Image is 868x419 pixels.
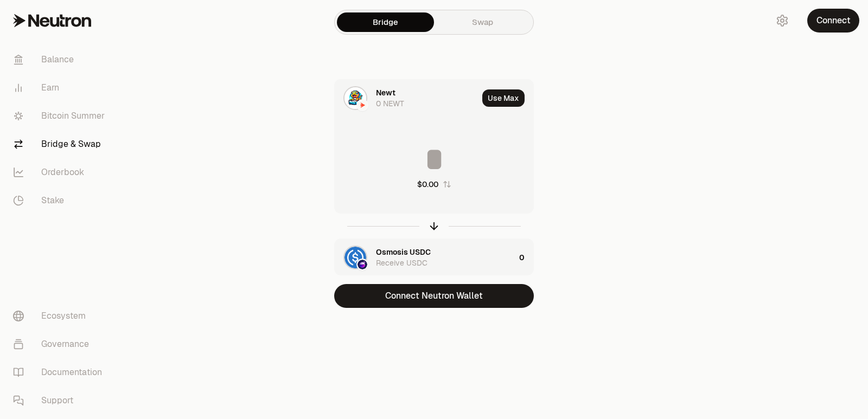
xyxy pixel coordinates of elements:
img: USDC Logo [344,247,366,268]
button: $0.00 [417,179,451,190]
button: Use Max [482,89,525,107]
a: Governance [4,330,117,358]
button: Connect Neutron Wallet [334,284,534,308]
a: Earn [4,74,117,102]
a: Support [4,386,117,415]
a: Documentation [4,358,117,386]
img: Osmosis Logo [358,260,367,269]
a: Bridge [337,12,434,32]
a: Bitcoin Summer [4,102,117,130]
button: USDC LogoOsmosis LogoOsmosis USDCReceive USDC0 [335,239,533,276]
div: NEWT LogoNeutron LogoNewt0 NEWT [335,80,478,117]
a: Balance [4,46,117,74]
div: 0 NEWT [376,98,404,109]
button: Connect [807,9,859,33]
img: NEWT Logo [344,87,366,109]
div: 0 [519,239,533,276]
div: $0.00 [417,179,438,190]
div: Receive USDC [376,257,427,268]
a: Orderbook [4,158,117,186]
a: Swap [434,12,531,32]
a: Stake [4,186,117,215]
div: Osmosis USDC [376,247,431,257]
a: Ecosystem [4,302,117,330]
a: Bridge & Swap [4,130,117,158]
div: Newt [376,87,395,98]
img: Neutron Logo [358,100,367,110]
div: USDC LogoOsmosis LogoOsmosis USDCReceive USDC [335,239,515,276]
